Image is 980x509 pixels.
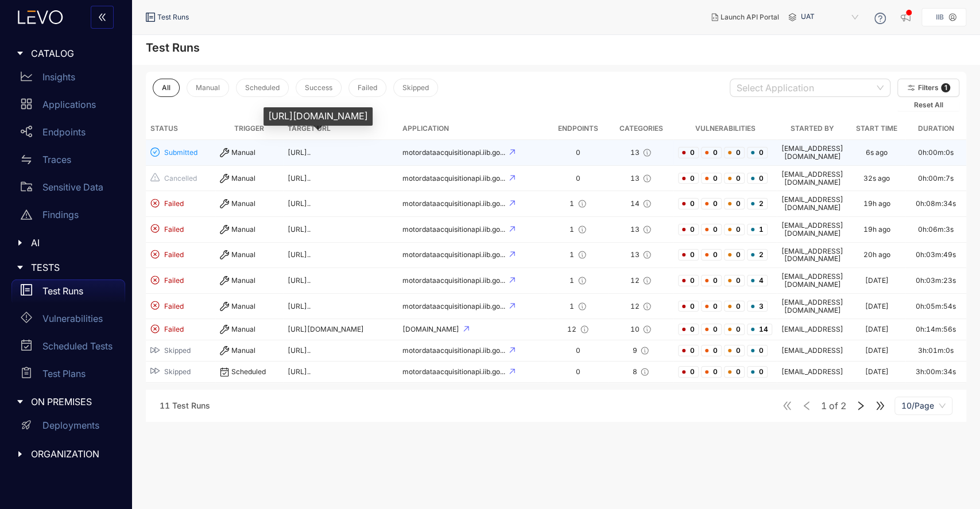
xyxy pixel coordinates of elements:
span: right [855,401,866,411]
span: 0 [678,224,699,235]
a: Findings [11,203,125,231]
span: swap [21,154,32,165]
div: 0 [552,149,604,157]
td: 0h:06m:3s [905,217,966,243]
div: [DATE] [865,347,889,355]
div: 19h ago [863,200,890,208]
td: [EMAIL_ADDRESS][DOMAIN_NAME] [777,166,848,192]
div: 10 [613,325,669,334]
p: Endpoints [42,127,86,137]
span: 0 [701,275,722,286]
span: 0 [678,147,699,158]
td: [EMAIL_ADDRESS] [777,319,848,340]
div: TESTS [7,255,125,279]
button: Skipped [393,79,438,97]
div: 6s ago [866,149,888,157]
td: [EMAIL_ADDRESS] [777,340,848,362]
span: 0 [724,301,745,312]
div: 0 [552,368,604,376]
div: 1 [552,225,604,234]
div: 13 [613,174,669,183]
span: [DOMAIN_NAME] [402,325,461,333]
button: All [153,79,180,97]
span: AI [31,238,116,248]
span: Submitted [164,149,197,157]
span: 0 [747,345,768,356]
button: Success [296,79,342,97]
span: 0 [678,275,699,286]
span: 1 [941,83,950,92]
span: 0 [701,249,722,261]
td: [EMAIL_ADDRESS] [777,362,848,383]
span: 0 [724,147,745,158]
span: 4 [747,275,768,286]
p: Test Runs [42,286,83,296]
td: 3h:00m:34s [905,362,966,383]
span: 0 [724,173,745,184]
div: Manual [220,302,278,311]
div: Manual [220,225,278,234]
span: caret-right [16,450,24,458]
span: 0 [678,173,699,184]
span: 0 [724,249,745,261]
span: Failed [164,325,184,333]
span: caret-right [16,398,24,406]
span: warning [21,209,32,220]
span: 0 [724,345,745,356]
span: Failed [164,277,184,285]
div: 1 [552,199,604,208]
p: Scheduled Tests [42,341,113,351]
span: double-right [875,401,885,411]
p: Test Plans [42,368,86,379]
div: [URL][DOMAIN_NAME] [264,107,373,126]
th: Categories [609,118,673,140]
span: [URL].. [288,199,311,208]
span: TESTS [31,262,116,273]
a: Deployments [11,414,125,442]
div: Manual [220,148,278,157]
span: motordataacquisitionapi.iib.go... [402,346,507,355]
span: 2 [747,198,768,209]
span: 0 [678,249,699,261]
a: Sensitive Data [11,176,125,203]
div: [DATE] [865,302,889,310]
span: 2 [840,401,846,411]
span: motordataacquisitionapi.iib.go... [402,199,507,208]
span: 0 [678,345,699,356]
button: Manual [187,79,229,97]
span: Launch API Portal [721,13,779,21]
th: Endpoints [548,118,609,140]
a: Applications [11,93,125,121]
span: [URL].. [288,148,311,157]
div: 0 [552,174,604,182]
span: 0 [747,147,768,158]
td: 0h:00m:0s [905,140,966,166]
span: CATALOG [31,48,116,59]
div: 13 [613,148,669,157]
div: 1 [552,302,604,311]
div: 13 [613,225,669,234]
div: 12 [552,325,604,334]
button: Scheduled [236,79,289,97]
div: 8 [613,367,669,376]
span: [URL].. [288,225,311,234]
span: 0 [678,198,699,209]
span: 0 [724,324,745,335]
th: Trigger [215,118,283,140]
td: 0h:05m:54s [905,294,966,320]
span: Scheduled [245,84,280,92]
span: Skipped [164,347,191,355]
span: [URL].. [288,250,311,259]
span: All [162,84,171,92]
div: Manual [220,325,278,334]
button: double-left [91,6,114,29]
span: 3 [747,301,768,312]
span: ORGANIZATION [31,449,116,459]
span: 0 [724,275,745,286]
span: 0 [724,224,745,235]
div: 14 [613,199,669,208]
button: Failed [348,79,386,97]
p: Insights [42,72,75,82]
span: [URL].. [288,174,311,182]
th: Started By [777,118,848,140]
